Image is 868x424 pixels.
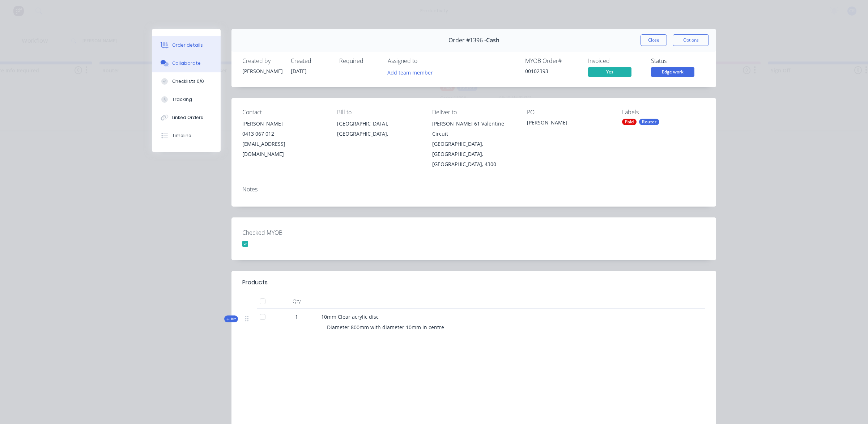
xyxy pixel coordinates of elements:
[622,119,637,125] div: Paid
[152,109,221,127] button: Linked Orders
[152,90,221,109] button: Tracking
[651,67,694,76] span: Edge work
[172,96,192,103] div: Tracking
[242,119,325,159] div: [PERSON_NAME]0413 067 012[EMAIL_ADDRESS][DOMAIN_NAME]
[588,58,642,64] div: Invoiced
[295,313,298,321] span: 1
[226,316,236,322] span: Kit
[337,109,420,116] div: Bill to
[242,186,705,193] div: Notes
[172,132,191,139] div: Timeline
[172,60,201,67] div: Collaborate
[525,67,579,75] div: 00102393
[172,42,203,48] div: Order details
[651,58,705,64] div: Status
[152,127,221,145] button: Timeline
[641,34,667,46] button: Close
[224,315,238,322] div: Kit
[388,58,460,64] div: Assigned to
[242,129,325,139] div: 0413 067 012
[622,109,705,116] div: Labels
[388,67,437,77] button: Add team member
[172,114,203,121] div: Linked Orders
[432,109,515,116] div: Deliver to
[242,278,268,287] div: Products
[448,37,486,44] span: Order #1396 -
[172,78,204,85] div: Checklists 0/0
[432,139,515,169] div: [GEOGRAPHIC_DATA], [GEOGRAPHIC_DATA], [GEOGRAPHIC_DATA], 4300
[588,67,631,76] span: Yes
[242,109,325,116] div: Contact
[152,36,221,54] button: Order details
[339,58,379,64] div: Required
[275,294,318,309] div: Qty
[486,37,499,44] span: Cash
[152,72,221,90] button: Checklists 0/0
[673,34,709,46] button: Options
[525,58,579,64] div: MYOB Order #
[639,119,659,125] div: Router
[327,324,444,331] span: Diameter 800mm with diameter 10mm in centre
[432,119,515,169] div: [PERSON_NAME] 61 Valentine Circuit[GEOGRAPHIC_DATA], [GEOGRAPHIC_DATA], [GEOGRAPHIC_DATA], 4300
[527,119,610,129] div: [PERSON_NAME]
[337,119,420,139] div: [GEOGRAPHIC_DATA], [GEOGRAPHIC_DATA],
[321,313,379,320] span: 10mm Clear acrylic disc
[651,67,694,78] button: Edge work
[291,68,307,75] span: [DATE]
[527,109,610,116] div: PO
[242,67,282,75] div: [PERSON_NAME]
[291,58,331,64] div: Created
[242,58,282,64] div: Created by
[242,228,333,237] label: Checked MYOB
[242,119,325,129] div: [PERSON_NAME]
[384,67,437,77] button: Add team member
[242,139,325,159] div: [EMAIL_ADDRESS][DOMAIN_NAME]
[152,54,221,72] button: Collaborate
[432,119,515,139] div: [PERSON_NAME] 61 Valentine Circuit
[337,119,420,142] div: [GEOGRAPHIC_DATA], [GEOGRAPHIC_DATA],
